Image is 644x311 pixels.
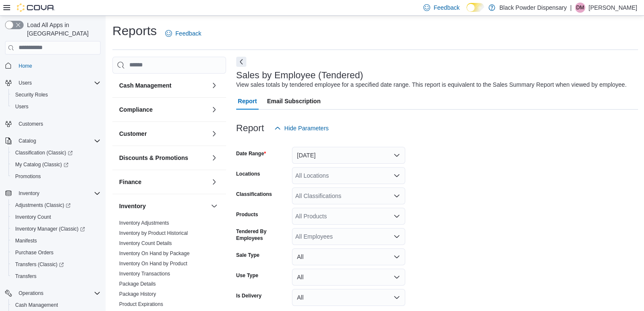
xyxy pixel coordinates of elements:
[8,223,104,235] a: Inventory Manager (Classic)
[575,3,585,13] div: Daniel Mulcahy
[499,3,567,13] p: Black Powder Dispensary
[12,224,88,234] a: Inventory Manager (Classic)
[236,57,246,67] button: Next
[119,250,190,256] a: Inventory On Hand by Package
[19,138,36,144] span: Catalog
[8,235,104,247] button: Manifests
[119,105,153,114] h3: Compliance
[12,160,101,170] span: My Catalog (Classic)
[15,302,58,308] span: Cash Management
[8,259,104,270] a: Transfers (Classic)
[119,81,172,90] h3: Cash Management
[119,220,169,226] span: Inventory Adjustments
[119,240,172,247] span: Inventory Count Details
[19,80,32,86] span: Users
[236,150,266,157] label: Date Range
[8,89,104,101] button: Security Roles
[15,161,68,168] span: My Catalog (Classic)
[19,290,44,297] span: Operations
[292,147,405,164] button: [DATE]
[209,153,219,163] button: Discounts & Promotions
[15,188,43,198] button: Inventory
[15,149,73,156] span: Classification (Classic)
[15,78,35,88] button: Users
[2,118,104,130] button: Customers
[467,3,484,12] input: Dark Mode
[15,173,41,180] span: Promotions
[589,3,637,13] p: [PERSON_NAME]
[2,187,104,199] button: Inventory
[15,61,101,71] span: Home
[119,81,207,90] button: Cash Management
[271,120,332,137] button: Hide Parameters
[15,78,101,88] span: Users
[119,281,156,287] a: Package Details
[2,77,104,89] button: Users
[12,102,101,112] span: Users
[8,270,104,282] button: Transfers
[570,3,572,13] p: |
[119,129,207,138] button: Customer
[15,91,48,98] span: Security Roles
[209,177,219,187] button: Finance
[8,147,104,159] a: Classification (Classic)
[15,103,28,110] span: Users
[119,129,147,138] h3: Customer
[119,291,156,297] a: Package History
[119,154,207,162] button: Discounts & Promotions
[8,247,104,259] button: Purchase Orders
[15,61,35,71] a: Home
[12,271,101,281] span: Transfers
[236,211,258,218] label: Products
[12,212,101,222] span: Inventory Count
[19,121,43,127] span: Customers
[8,211,104,223] button: Inventory Count
[236,171,260,177] label: Locations
[12,90,51,100] a: Security Roles
[393,193,400,199] button: Open list of options
[236,272,258,279] label: Use Type
[119,291,156,297] span: Package History
[15,273,36,280] span: Transfers
[15,214,51,220] span: Inventory Count
[209,80,219,91] button: Cash Management
[119,178,207,186] button: Finance
[15,136,101,146] span: Catalog
[8,299,104,311] button: Cash Management
[119,301,163,307] a: Product Expirations
[119,230,188,236] a: Inventory by Product Historical
[12,171,44,182] a: Promotions
[12,236,40,246] a: Manifests
[12,300,101,310] span: Cash Management
[2,60,104,72] button: Home
[175,29,201,38] span: Feedback
[12,200,101,210] span: Adjustments (Classic)
[292,269,405,286] button: All
[15,136,39,146] button: Catalog
[119,250,190,257] span: Inventory On Hand by Package
[12,248,101,258] span: Purchase Orders
[2,287,104,299] button: Operations
[236,123,264,133] h3: Report
[393,213,400,220] button: Open list of options
[267,93,321,110] span: Email Subscription
[236,191,272,198] label: Classifications
[119,260,187,267] span: Inventory On Hand by Product
[236,80,627,89] div: View sales totals by tendered employee for a specified date range. This report is equivalent to t...
[119,154,188,162] h3: Discounts & Promotions
[119,271,170,277] a: Inventory Transactions
[8,199,104,211] a: Adjustments (Classic)
[12,271,40,281] a: Transfers
[24,21,101,38] span: Load All Apps in [GEOGRAPHIC_DATA]
[236,70,363,80] h3: Sales by Employee (Tendered)
[162,25,205,42] a: Feedback
[15,288,47,298] button: Operations
[119,281,156,287] span: Package Details
[12,259,101,270] span: Transfers (Classic)
[236,228,289,242] label: Tendered By Employees
[238,93,257,110] span: Report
